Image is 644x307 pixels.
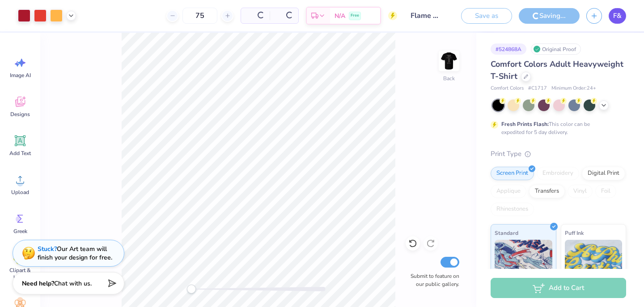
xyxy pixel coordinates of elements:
[528,85,547,92] span: # C1717
[491,203,534,216] div: Rhinestones
[491,43,526,55] div: # 524868A
[187,285,196,294] div: Accessibility label
[491,85,524,92] span: Comfort Colors
[537,167,579,180] div: Embroidery
[440,52,458,70] img: Back
[5,267,35,281] span: Clipart & logos
[551,85,596,92] span: Minimum Order: 24 +
[531,43,581,55] div: Original Proof
[582,167,625,180] div: Digital Print
[565,240,623,285] img: Puff Ink
[595,185,616,198] div: Foil
[501,120,611,136] div: This color can be expedited for 5 day delivery.
[491,167,534,180] div: Screen Print
[501,121,549,128] strong: Fresh Prints Flash:
[13,228,27,235] span: Greek
[529,185,565,198] div: Transfers
[9,150,31,157] span: Add Text
[495,228,518,238] span: Standard
[38,245,57,253] strong: Stuck?
[495,240,552,285] img: Standard
[54,279,92,288] span: Chat with us.
[182,8,217,24] input: – –
[491,149,626,159] div: Print Type
[351,13,359,19] span: Free
[406,272,459,288] label: Submit to feature on our public gallery.
[11,189,29,196] span: Upload
[38,245,112,262] div: Our Art team will finish your design for free.
[568,185,593,198] div: Vinyl
[10,72,31,79] span: Image AI
[10,111,30,118] span: Designs
[404,7,448,25] input: Untitled Design
[565,228,584,238] span: Puff Ink
[22,279,54,288] strong: Need help?
[609,8,626,24] a: F&
[491,185,526,198] div: Applique
[335,11,345,21] span: N/A
[443,74,455,82] div: Back
[491,59,623,82] span: Comfort Colors Adult Heavyweight T-Shirt
[613,11,622,21] span: F&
